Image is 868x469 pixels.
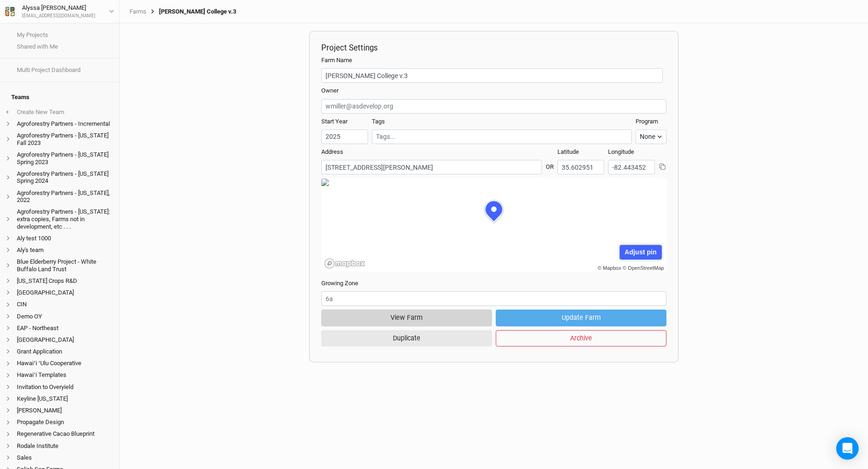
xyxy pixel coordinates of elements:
div: [EMAIL_ADDRESS][DOMAIN_NAME] [22,13,95,20]
button: Update Farm [496,310,666,326]
div: Adjust pin [620,245,661,260]
a: Mapbox logo [324,258,365,269]
label: Owner [321,87,339,95]
h2: Project Settings [321,43,666,52]
div: [PERSON_NAME] College v.3 [146,8,236,15]
button: Duplicate [321,330,492,346]
a: Farms [130,8,146,15]
a: © OpenStreetMap [622,265,664,271]
input: Address (123 James St...) [321,160,542,174]
input: Longitude [608,160,655,174]
button: None [636,130,666,144]
button: Copy [658,163,666,171]
label: Program [636,117,658,126]
label: Latitude [557,148,579,156]
div: Alyssa [PERSON_NAME] [22,3,95,13]
input: 6a [321,291,666,306]
button: Archive [496,330,666,346]
h4: Teams [6,88,114,107]
div: None [640,132,655,142]
input: Tags... [376,132,628,142]
input: Latitude [557,160,604,174]
button: Alyssa [PERSON_NAME][EMAIL_ADDRESS][DOMAIN_NAME] [5,3,115,20]
label: Farm Name [321,56,352,65]
input: Project/Farm Name [321,68,663,83]
div: OR [546,155,554,171]
label: Address [321,148,343,156]
label: Start Year [321,117,347,126]
label: Growing Zone [321,279,358,288]
span: + [6,108,9,116]
label: Longitude [608,148,634,156]
input: Start Year [321,130,368,144]
button: View Farm [321,310,492,326]
label: Tags [372,117,385,126]
a: © Mapbox [598,265,621,271]
input: wmiller@asdevelop.org [321,99,666,114]
div: Open Intercom Messenger [836,437,859,460]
